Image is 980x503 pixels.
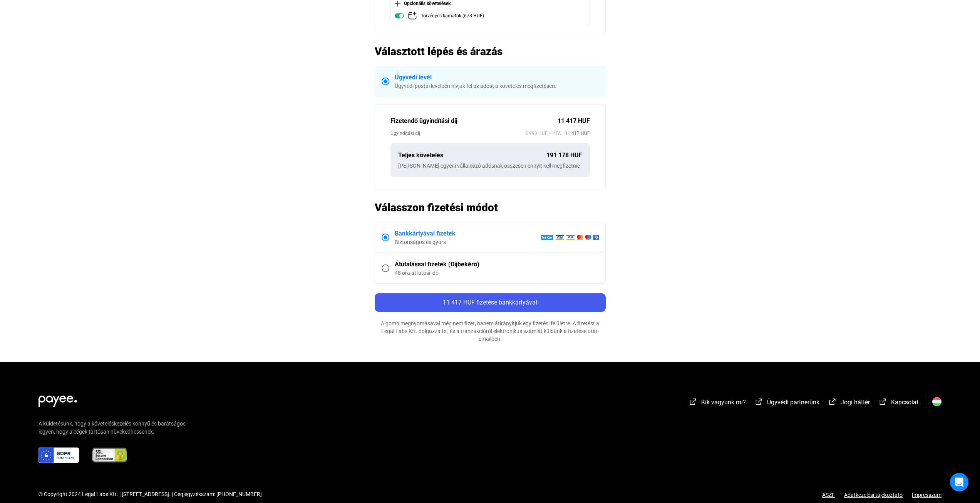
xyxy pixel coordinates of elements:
[395,238,541,246] div: Biztonságos és gyors
[541,234,599,241] img: barion
[395,73,599,82] div: Ügyvédi levél
[754,400,819,407] a: external-link-whiteÜgyvédi partnerünk
[375,201,606,214] h2: Válasszon fizetési módot
[912,492,941,498] a: Impresszum
[701,399,746,406] span: Kik vagyunk mi?
[390,130,525,137] div: Ügyindítási díj
[767,399,819,406] span: Ügyvédi partnerünk
[408,11,417,20] img: add-claim
[395,11,404,20] img: toggle-on
[39,391,77,407] img: white-payee-white-dot.svg
[375,320,606,343] div: A gomb megnyomásával még nem fizet, hanem átírányítjuk egy fizetési felületre. A fizetést a Legal...
[443,299,537,306] span: 11 417 HUF fizetése bankkártyával
[689,400,746,407] a: external-link-whiteKik vagyunk mi?
[841,399,870,406] span: Jogi háttér
[395,82,599,90] div: Ügyvédi postai levélben hívjuk fel az adóst a követelés megfizetésére
[822,492,835,498] a: ÁSZF
[561,130,590,137] span: 11 417 HUF
[878,400,918,407] a: external-link-whiteKapcsolat
[395,229,541,238] div: Bankkártyával fizetek
[891,399,918,406] span: Kapcsolat
[546,151,582,160] div: 191 178 HUF
[421,11,484,21] div: Törvényes kamatok (678 HUF)
[39,490,262,498] div: © Copyright 2024 Legal Labs Kft. | [STREET_ADDRESS]. | Cégjegyzékszám: [PHONE_NUMBER]
[92,447,127,463] img: ssl
[375,45,606,58] h2: Választott lépés és árazás
[525,130,561,137] span: 8 990 HUF + ÁFA
[395,1,400,7] img: plus-black
[558,116,590,126] div: 11 417 HUF
[395,269,599,277] div: 48 óra átfutási idő
[828,400,870,407] a: external-link-whiteJogi háttér
[39,447,79,463] img: gdpr
[835,492,912,498] a: Adatkezelési tájékoztató
[390,116,558,126] div: Fizetendő ügyindítási díj
[395,260,599,269] div: Átutalással fizetek (Díjbekérő)
[950,473,968,491] div: Open Intercom Messenger
[754,398,764,405] img: external-link-white
[878,398,888,405] img: external-link-white
[375,293,606,312] button: 11 417 HUF fizetése bankkártyával
[689,398,698,405] img: external-link-white
[398,151,546,160] div: Teljes követelés
[398,162,582,170] div: [PERSON_NAME] egyéni vállalkozó adósnak összesen ennyit kell megfizetnie
[828,398,837,405] img: external-link-white
[932,397,941,406] img: HU.svg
